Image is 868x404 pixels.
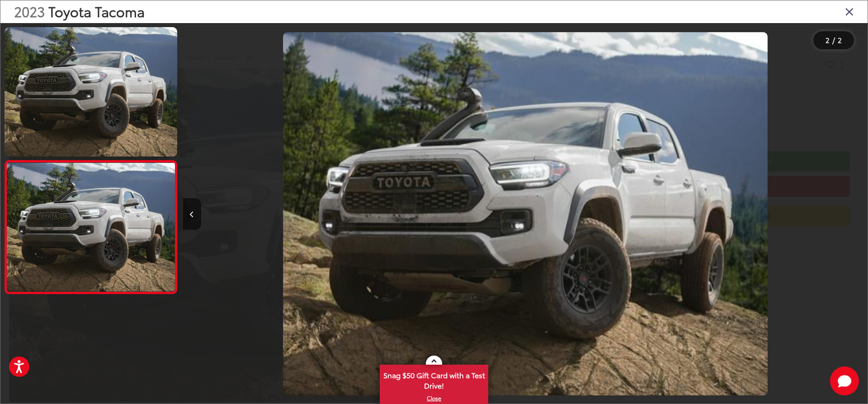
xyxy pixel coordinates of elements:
img: 2023 Toyota Tacoma SR [3,26,179,158]
span: / [831,37,836,43]
span: Toyota Tacoma [48,1,145,21]
span: Snag $50 Gift Card with a Test Drive! [381,366,487,393]
button: Previous image [183,198,201,230]
img: 2023 Toyota Tacoma SR [283,32,768,396]
img: 2023 Toyota Tacoma SR [5,163,176,291]
span: 2 [826,35,830,45]
span: 2023 [14,1,45,21]
div: 2023 Toyota Tacoma SR 1 [183,32,868,396]
span: 2 [838,35,842,45]
svg: Start Chat [830,366,859,395]
i: Close gallery [845,5,854,17]
button: Toggle Chat Window [830,366,859,395]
